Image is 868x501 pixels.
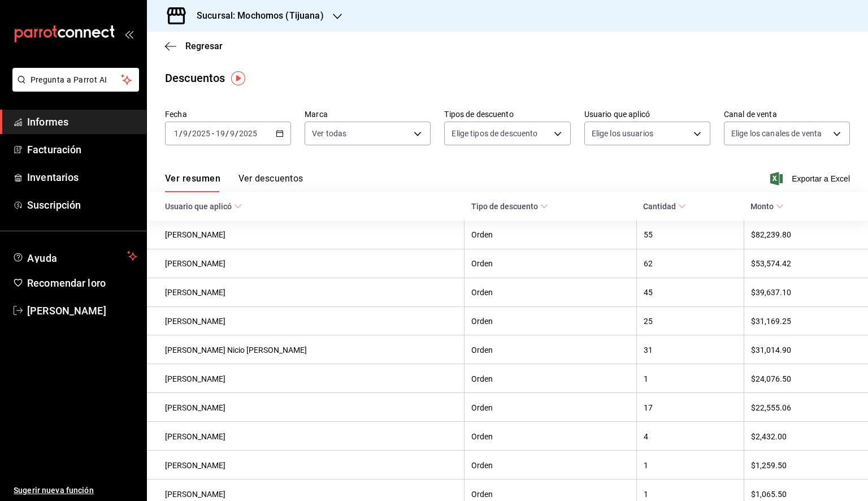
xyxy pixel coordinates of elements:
[644,490,648,499] font: 1
[215,129,225,138] input: --
[644,403,653,412] font: 17
[471,432,493,441] font: Orden
[165,71,225,85] font: Descuentos
[188,129,192,138] font: /
[165,201,242,211] span: Usuario que aplicó
[12,68,139,92] button: Pregunta a Parrot AI
[197,10,324,21] font: Sucursal: Mochomos (Tijuana)
[27,277,106,289] font: Recomendar loro
[8,82,139,94] a: Pregunta a Parrot AI
[644,288,653,297] font: 45
[165,432,225,441] font: [PERSON_NAME]
[471,403,493,412] font: Orden
[165,317,225,326] font: [PERSON_NAME]
[165,110,187,119] font: Fecha
[192,129,211,138] input: ----
[212,129,214,138] font: -
[751,260,791,269] font: $53,574.42
[165,260,225,269] font: [PERSON_NAME]
[27,144,81,156] font: Facturación
[731,129,822,138] font: Elige los canales de venta
[165,374,225,383] font: [PERSON_NAME]
[751,490,787,499] font: $1,065.50
[644,432,648,441] font: 4
[471,345,493,355] font: Orden
[165,231,225,240] font: [PERSON_NAME]
[471,461,493,470] font: Orden
[124,29,133,38] button: abrir_cajón_menú
[643,201,686,211] span: Cantidad
[584,110,650,119] font: Usuario que aplicó
[27,116,68,128] font: Informes
[471,260,493,269] font: Orden
[644,345,653,355] font: 31
[165,288,225,297] font: [PERSON_NAME]
[179,129,183,138] font: /
[471,202,538,211] font: Tipo de descuento
[471,490,493,499] font: Orden
[31,75,107,84] font: Pregunta a Parrot AI
[792,174,850,183] font: Exportar a Excel
[471,288,493,297] font: Orden
[644,461,648,470] font: 1
[312,129,346,138] font: Ver todas
[238,129,258,138] input: ----
[471,374,493,383] font: Orden
[27,252,58,264] font: Ayuda
[592,129,653,138] font: Elige los usuarios
[225,129,229,138] font: /
[751,461,787,470] font: $1,259.50
[644,317,653,326] font: 25
[444,110,513,119] font: Tipos de descuento
[751,231,791,240] font: $82,239.80
[14,486,94,495] font: Sugerir nueva función
[238,173,303,184] font: Ver descuentos
[165,490,225,499] font: [PERSON_NAME]
[471,317,493,326] font: Orden
[751,403,791,412] font: $22,555.06
[165,202,232,211] font: Usuario que aplicó
[724,110,777,119] font: Canal de venta
[751,288,791,297] font: $39,637.10
[27,171,79,183] font: Inventarios
[751,374,791,383] font: $24,076.50
[644,374,648,383] font: 1
[772,172,850,185] button: Exportar a Excel
[27,197,137,213] span: Suscripción
[751,345,791,355] font: $31,014.90
[231,71,245,85] img: Marcador de información sobre herramientas
[644,231,653,240] font: 55
[750,201,784,211] span: Monto
[165,403,225,412] font: [PERSON_NAME]
[229,129,235,138] input: --
[27,305,106,317] font: [PERSON_NAME]
[165,41,223,51] button: Regresar
[183,129,188,138] input: --
[173,129,179,138] input: --
[750,202,774,211] font: Monto
[643,202,676,211] font: Cantidad
[165,173,220,184] font: Ver resumen
[751,432,787,441] font: $2,432.00
[644,260,653,269] font: 62
[751,317,791,326] font: $31,169.25
[165,172,303,192] div: pestañas de navegación
[305,110,328,119] font: Marca
[471,231,493,240] font: Orden
[452,129,537,138] font: Elige tipos de descuento
[235,129,238,138] font: /
[165,461,225,470] font: [PERSON_NAME]
[165,345,307,355] font: [PERSON_NAME] Nicio [PERSON_NAME]
[185,41,223,51] font: Regresar
[471,201,548,211] span: Tipo de descuento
